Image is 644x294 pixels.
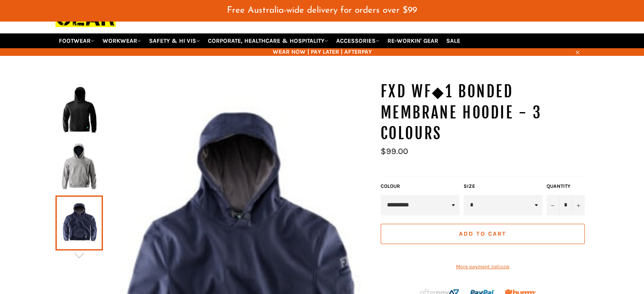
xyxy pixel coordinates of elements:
a: WORKWEAR [99,33,144,48]
span: WEAR NOW | PAY LATER | AFTERPAY [55,48,589,56]
label: Quantity [547,183,585,190]
span: $99.00 [381,146,408,156]
button: Add to Cart [381,224,585,244]
a: RE-WORKIN' GEAR [384,33,442,48]
span: Add to Cart [459,230,506,237]
span: Free Australia-wide delivery for orders over $99 [227,6,417,15]
a: CORPORATE, HEALTHCARE & HOSPITALITY [205,33,332,48]
label: Size [464,183,542,190]
img: FXD WF◆1 BONDED MEMBRANE HOODIE - workin gear [60,86,99,133]
a: SALE [443,33,464,48]
a: SAFETY & HI VIS [146,33,203,48]
a: More payment options [381,263,585,270]
label: COLOUR [381,183,459,190]
img: FXD WF◆1 BONDED MEMBRANE HOODIE - workin gear [60,143,99,190]
h1: FXD WF◆1 Bonded Membrane Hoodie - 3 Colours [381,81,589,144]
button: Increase item quantity by one [572,195,585,215]
a: FOOTWEAR [55,33,98,48]
button: Reduce item quantity by one [547,195,559,215]
a: ACCESSORIES [333,33,383,48]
